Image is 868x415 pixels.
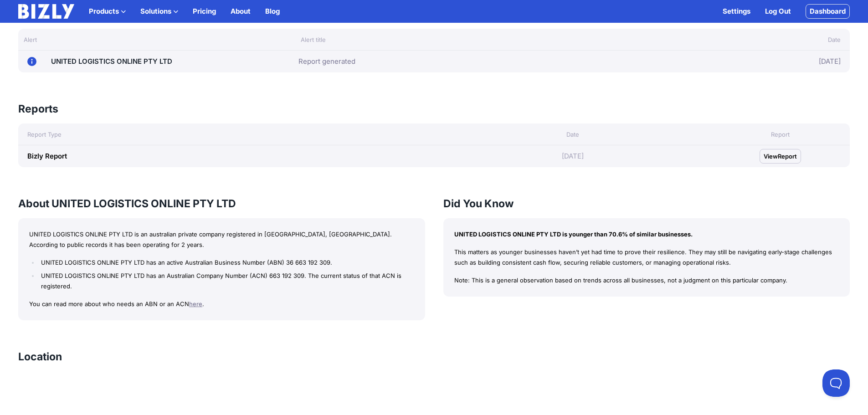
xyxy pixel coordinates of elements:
[29,299,414,309] p: You can read more about who needs an ABN or an ACN .
[434,151,711,162] div: [DATE]
[295,35,711,44] div: Alert title
[27,152,67,160] a: Bizly Report
[765,6,791,17] a: Log Out
[723,6,750,17] a: Settings
[778,152,797,161] span: Report
[434,130,711,139] div: Date
[140,6,178,17] button: Solutions
[193,6,216,17] a: Pricing
[39,257,414,268] li: UNITED LOGISTICS ONLINE PTY LTD has an active Australian Business Number (ABN) 36 663 192 309.
[454,229,839,240] p: UNITED LOGISTICS ONLINE PTY LTD is younger than 70.6% of similar businesses.
[705,54,841,69] div: [DATE]
[454,275,839,286] p: Note: This is a general observation based on trends across all businesses, not a judgment on this...
[298,56,355,67] a: Report generated
[39,271,414,292] li: UNITED LOGISTICS ONLINE PTY LTD has an Australian Company Number (ACN) 663 192 309. The current s...
[18,102,58,116] h3: Reports
[189,300,202,307] a: here
[231,6,251,17] a: About
[18,130,434,139] div: Report Type
[29,229,414,250] p: UNITED LOGISTICS ONLINE PTY LTD is an australian private company registered in [GEOGRAPHIC_DATA],...
[18,196,425,211] h3: About UNITED LOGISTICS ONLINE PTY LTD
[443,196,850,211] h3: Did You Know
[711,35,850,44] div: Date
[764,152,778,161] span: View
[89,6,126,17] button: Products
[806,4,850,19] a: Dashboard
[454,247,839,268] p: This matters as younger businesses haven’t yet had time to prove their resilience. They may still...
[18,349,62,364] h3: Location
[711,130,850,139] div: Report
[18,35,295,44] div: Alert
[822,369,850,397] iframe: Toggle Customer Support
[265,6,280,17] a: Blog
[51,57,172,66] a: UNITED LOGISTICS ONLINE PTY LTD
[760,149,801,164] a: View Report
